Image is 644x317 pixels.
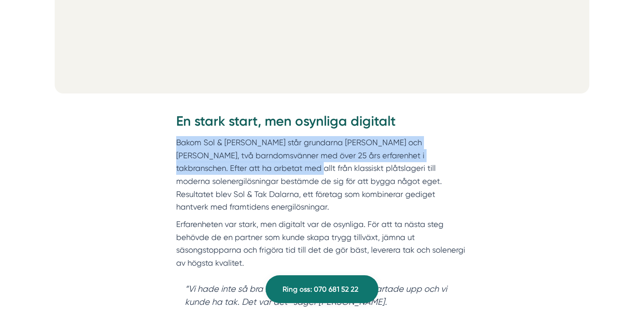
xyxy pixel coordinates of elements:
p: Erfarenheten var stark, men digitalt var de osynliga. För att ta nästa steg behövde de en partner... [176,218,468,270]
h2: En stark start, men osynliga digitalt [176,112,468,136]
span: Ring oss: 070 681 52 22 [283,284,358,295]
p: Bakom Sol & [PERSON_NAME] står grundarna [PERSON_NAME] och [PERSON_NAME], två barndomsvänner med ... [176,136,468,214]
a: Ring oss: 070 681 52 22 [266,275,378,303]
